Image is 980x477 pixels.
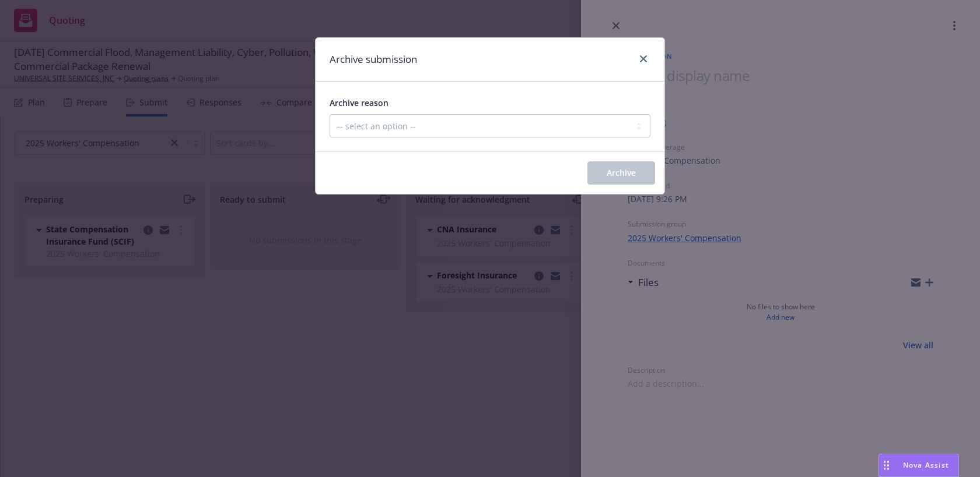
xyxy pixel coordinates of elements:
span: Archive reason [330,97,388,108]
span: Nova Assist [903,460,949,470]
h1: Archive submission [330,52,417,67]
a: close [636,52,650,66]
button: Nova Assist [878,454,959,477]
button: Archive [587,161,655,185]
div: Drag to move [879,454,894,476]
span: Archive [607,167,636,178]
